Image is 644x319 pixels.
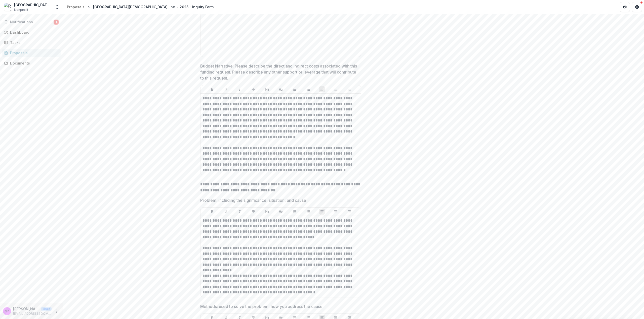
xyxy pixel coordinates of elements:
button: Italicize [237,209,243,215]
button: Bold [209,86,215,92]
div: Documents [10,60,57,66]
button: Ordered List [305,86,311,92]
button: Align Center [333,86,339,92]
button: Strike [250,209,256,215]
a: Documents [2,59,61,67]
a: Tasks [2,38,61,47]
div: Proposals [67,4,85,10]
button: Align Right [346,209,352,215]
div: [GEOGRAPHIC_DATA][DEMOGRAPHIC_DATA], Inc. [14,2,52,8]
button: Bullet List [292,209,298,215]
button: Bullet List [292,86,298,92]
p: Problem: including the significance, situation, and cause [200,197,306,203]
button: Underline [223,209,229,215]
span: Nonprofit [14,8,28,12]
button: Align Left [319,86,325,92]
p: Budget Narrative: Please describe the direct and indirect costs associated with this funding requ... [200,63,358,81]
button: More [54,308,60,314]
button: Heading 2 [278,209,284,215]
span: 1 [54,20,59,25]
button: Get Help [632,2,642,12]
button: Heading 1 [264,86,270,92]
img: Reedy Branch Baptist Church, Inc. [4,3,12,11]
button: Heading 2 [278,86,284,92]
a: Dashboard [2,28,61,36]
button: Heading 1 [264,209,270,215]
a: Proposals [2,49,61,57]
button: Bold [209,209,215,215]
span: Notifications [10,20,54,24]
div: [GEOGRAPHIC_DATA][DEMOGRAPHIC_DATA], Inc. - 2025 - Inquiry Form [93,4,214,10]
div: Dashboard [10,30,57,35]
p: [PERSON_NAME] <[EMAIL_ADDRESS][DOMAIN_NAME]> [13,306,39,311]
p: User [41,307,52,311]
div: Marcus Hunt <mahunt@gmail.com> [5,309,10,313]
button: Align Left [319,209,325,215]
a: Proposals [65,3,87,11]
p: [EMAIL_ADDRESS][DOMAIN_NAME] [13,311,52,316]
button: Underline [223,86,229,92]
button: Strike [250,86,256,92]
button: Open entity switcher [54,2,61,12]
div: Proposals [10,50,57,55]
nav: breadcrumb [65,3,216,11]
button: Partners [620,2,630,12]
p: Methods: used to solve the problem, how you address the cause [200,303,323,309]
div: Tasks [10,40,57,45]
button: Align Right [346,86,352,92]
button: Italicize [237,86,243,92]
button: Align Center [333,209,339,215]
button: Ordered List [305,209,311,215]
button: Notifications1 [2,18,61,26]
